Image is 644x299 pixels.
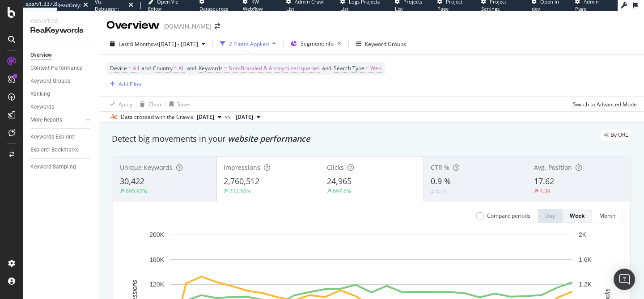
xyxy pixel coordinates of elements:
[545,212,555,219] div: Day
[136,97,162,111] button: Clear
[224,163,260,172] span: Impressions
[30,63,93,73] a: Content Performance
[225,113,232,121] span: vs
[431,190,434,193] img: Equal
[199,64,223,72] span: Keywords
[30,145,93,155] a: Explorer Bookmarks
[30,25,92,36] div: RealKeywords
[333,187,351,195] div: 697.6%
[119,101,132,108] div: Apply
[569,97,637,111] button: Switch to Advanced Mode
[534,163,572,172] span: Avg. Position
[229,187,251,195] div: 732.56%
[128,64,131,72] span: =
[120,163,173,172] span: Unique Keywords
[30,51,52,60] div: Overview
[199,5,228,12] span: Datasources
[174,64,177,72] span: =
[149,281,164,288] text: 120K
[352,37,410,51] button: Keyword Groups
[30,76,93,86] a: Keyword Groups
[579,231,587,238] text: 2K
[30,115,62,125] div: More Reports
[540,187,551,195] div: 4.39
[229,40,269,48] div: 2 Filters Applied
[592,209,623,223] button: Month
[119,40,153,48] span: Last 6 Months
[30,162,93,172] a: Keyword Sampling
[370,62,381,75] span: Web
[224,64,227,72] span: =
[57,2,81,9] div: ReadOnly:
[30,102,54,112] div: Keywords
[538,209,563,223] button: Day
[153,64,173,72] span: Country
[106,37,209,51] button: Last 6 Monthsvs[DATE] - [DATE]
[30,132,75,142] div: Keywords Explorer
[573,101,637,108] div: Switch to Advanced Mode
[110,64,127,72] span: Device
[30,132,93,142] a: Keywords Explorer
[30,89,50,99] div: Ranking
[30,162,76,172] div: Keyword Sampling
[119,80,142,88] div: Add Filter
[148,101,162,108] div: Clear
[366,64,369,72] span: =
[570,212,585,219] div: Week
[30,51,93,60] a: Overview
[534,176,554,186] span: 17.62
[229,62,320,75] span: Non-Branded & Anonymized queries
[133,62,139,75] span: All
[436,188,447,195] div: 0.03
[30,102,93,112] a: Keywords
[106,97,132,111] button: Apply
[327,176,352,186] span: 24,965
[30,63,82,73] div: Content Performance
[30,89,93,99] a: Ranking
[487,212,530,219] div: Compare periods
[141,64,151,72] span: and
[30,145,79,155] div: Explorer Bookmarks
[600,129,631,141] div: legacy label
[287,37,345,51] button: Segment:info
[187,64,196,72] span: and
[232,112,264,122] button: [DATE]
[149,256,164,263] text: 160K
[177,101,189,108] div: Save
[431,163,449,172] span: CTR %
[334,64,364,72] span: Search Type
[614,269,635,290] div: Open Intercom Messenger
[193,112,225,122] button: [DATE]
[178,62,185,75] span: All
[166,97,189,111] button: Save
[599,212,615,219] div: Month
[106,79,142,89] button: Add Filter
[301,40,334,47] span: Segment: info
[149,231,164,238] text: 200K
[163,22,211,31] div: [DOMAIN_NAME]
[121,113,193,121] div: Data crossed with the Crawls
[30,18,92,25] div: Analytics
[153,40,198,48] span: vs [DATE] - [DATE]
[126,187,147,195] div: 695.97%
[579,256,592,263] text: 1.6K
[431,176,451,186] span: 0.9 %
[215,23,220,29] div: arrow-right-arrow-left
[30,115,84,125] a: More Reports
[563,209,592,223] button: Week
[30,76,70,86] div: Keyword Groups
[327,163,344,172] span: Clicks
[120,176,144,186] span: 30,422
[216,37,280,51] button: 2 Filters Applied
[322,64,331,72] span: and
[197,113,214,121] span: 2025 Aug. 29th
[365,40,406,48] div: Keyword Groups
[236,113,253,121] span: 2024 Aug. 30th
[106,18,160,33] div: Overview
[579,281,592,288] text: 1.2K
[224,176,259,186] span: 2,760,512
[610,132,628,138] span: By URL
